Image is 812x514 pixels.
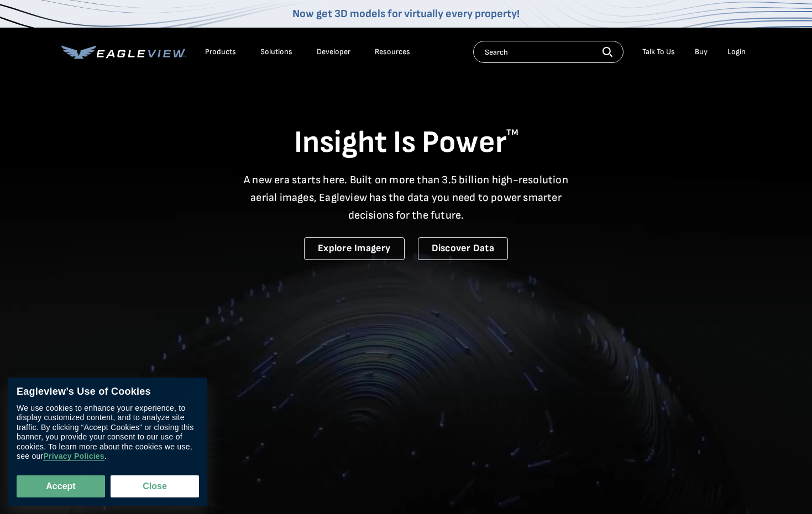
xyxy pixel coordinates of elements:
[727,47,746,57] div: Login
[304,237,405,260] a: Explore Imagery
[111,475,199,497] button: Close
[506,128,518,138] sup: TM
[695,47,708,57] a: Buy
[237,171,575,224] p: A new era starts here. Built on more than 3.5 billion high-resolution aerial images, Eagleview ha...
[17,404,199,462] div: We use cookies to enhance your experience, to display customized content, and to analyze site tra...
[205,47,236,57] div: Products
[642,47,675,57] div: Talk To Us
[260,47,292,57] div: Solutions
[292,7,520,20] a: Now get 3D models for virtually every property!
[473,41,624,63] input: Search
[317,47,350,57] a: Developer
[17,475,105,497] button: Accept
[17,386,199,398] div: Eagleview’s Use of Cookies
[375,47,410,57] div: Resources
[418,237,508,260] a: Discover Data
[61,124,751,162] h1: Insight Is Power
[43,452,104,462] a: Privacy Policies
